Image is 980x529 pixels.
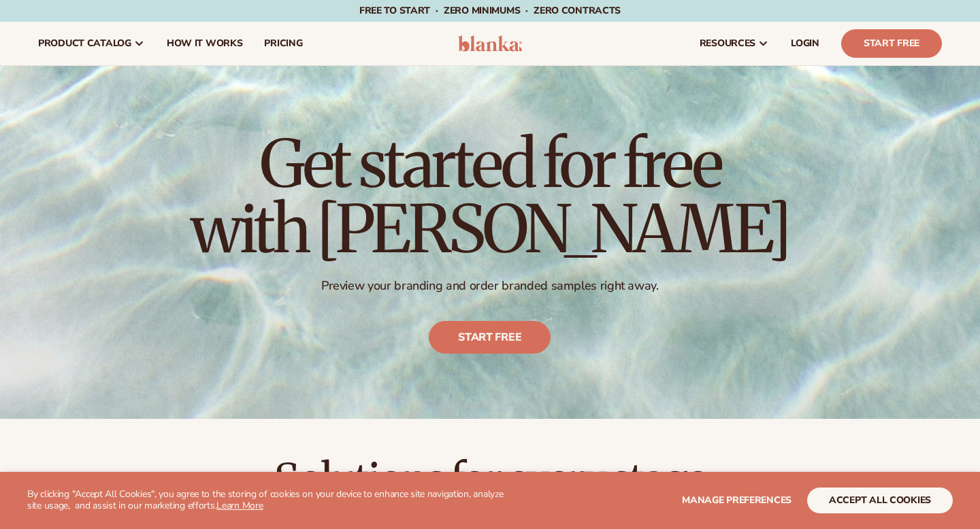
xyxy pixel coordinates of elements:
span: How It Works [167,38,243,49]
p: Preview your branding and order branded samples right away. [191,278,789,294]
span: product catalog [38,38,131,49]
a: pricing [253,22,313,65]
span: resources [700,38,755,49]
button: Manage preferences [682,488,791,513]
a: LOGIN [780,22,830,65]
span: Free to start · ZERO minimums · ZERO contracts [359,4,621,17]
button: accept all cookies [807,488,953,513]
a: Start Free [841,29,942,58]
span: Manage preferences [682,494,791,507]
span: pricing [264,38,302,49]
img: logo [458,35,523,52]
a: How It Works [156,22,254,65]
a: Learn More [216,499,263,512]
a: Start free [429,321,551,354]
a: resources [689,22,780,65]
h2: Solutions for every stage [38,457,942,502]
h1: Get started for free with [PERSON_NAME] [191,131,789,262]
span: LOGIN [791,38,819,49]
a: product catalog [27,22,156,65]
p: By clicking "Accept All Cookies", you agree to the storing of cookies on your device to enhance s... [27,489,512,512]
